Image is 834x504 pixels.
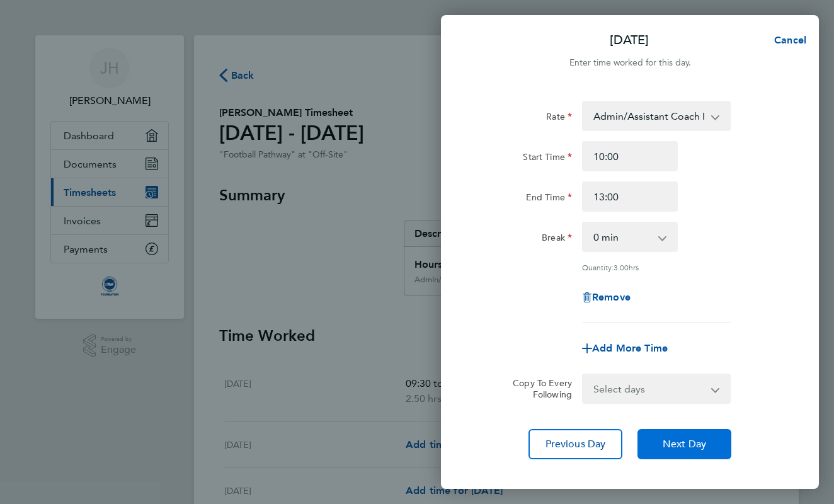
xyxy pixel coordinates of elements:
div: Quantity: hrs [582,262,731,272]
label: Break [542,232,572,247]
label: Rate [546,111,572,126]
span: Add More Time [592,342,668,354]
span: 3.00 [614,262,629,272]
button: Cancel [754,28,819,53]
label: Start Time [523,151,572,166]
button: Next Day [637,429,731,459]
span: Remove [592,291,631,303]
span: Previous Day [546,438,606,450]
label: End Time [526,192,572,207]
div: Enter time worked for this day. [441,55,819,71]
p: [DATE] [610,31,649,49]
label: Copy To Every Following [503,377,572,400]
input: E.g. 08:00 [582,141,678,171]
button: Add More Time [582,343,668,353]
button: Previous Day [528,429,622,459]
input: E.g. 18:00 [582,181,678,212]
button: Remove [582,292,631,302]
span: Next Day [663,438,706,450]
span: Cancel [770,34,806,46]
